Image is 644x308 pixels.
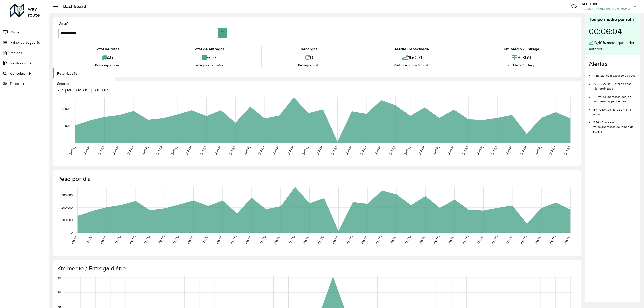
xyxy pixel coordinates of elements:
[218,28,227,38] button: Choose Date
[60,52,155,63] div: 45
[360,235,368,245] text: [DATE]
[127,146,134,155] text: [DATE]
[469,63,575,68] div: Km Médio / Entrega
[358,46,465,52] div: Média Capacidade
[62,218,73,222] text: 100,000
[589,60,636,68] h4: Alertas
[53,68,115,78] a: Roteirização
[346,235,353,245] text: [DATE]
[141,146,149,155] text: [DATE]
[10,71,25,76] span: Consultas
[57,81,69,86] span: Setores
[581,2,630,6] h3: JAILTON
[158,63,260,68] div: Entregas exportadas
[589,40,636,52] div: 13,40% maior que o dia anterior
[259,235,266,245] text: [DATE]
[172,235,179,245] text: [DATE]
[491,235,498,245] text: [DATE]
[158,235,165,245] text: [DATE]
[263,63,355,68] div: Recargas no dia
[230,235,237,245] text: [DATE]
[98,146,105,155] text: [DATE]
[303,235,310,245] text: [DATE]
[563,235,571,245] text: [DATE]
[170,146,178,155] text: [DATE]
[10,40,40,45] span: Painel de Sugestão
[214,146,221,155] text: [DATE]
[288,235,295,245] text: [DATE]
[71,231,73,234] text: 0
[448,235,455,245] text: [DATE]
[112,146,119,155] text: [DATE]
[331,146,338,155] text: [DATE]
[534,146,542,155] text: [DATE]
[358,52,465,63] div: 160,71
[100,235,107,245] text: [DATE]
[389,235,397,245] text: [DATE]
[462,146,469,155] text: [DATE]
[563,146,571,155] text: [DATE]
[491,146,498,155] text: [DATE]
[57,265,576,272] h4: Km médio / Entrega diário
[10,81,19,86] span: Tático
[263,52,355,63] div: 0
[263,46,355,52] div: Recargas
[593,78,636,91] li: 59.395,22 kg - Total de peso não roteirizado
[593,70,636,78] li: 1 - Rota(s) com excesso de peso
[432,146,440,155] text: [DATE]
[58,20,68,26] label: Data
[520,146,527,155] text: [DATE]
[520,235,527,245] text: [DATE]
[61,206,73,209] text: 200,000
[158,52,260,63] div: 607
[85,235,93,245] text: [DATE]
[11,30,20,35] span: Painel
[243,146,251,155] text: [DATE]
[447,146,454,155] text: [DATE]
[57,86,576,93] h4: Capacidade por dia
[10,50,22,56] span: Pedidos
[10,61,26,66] span: Relatórios
[129,235,136,245] text: [DATE]
[462,235,469,245] text: [DATE]
[62,107,70,111] text: 10,000
[433,235,440,245] text: [DATE]
[229,146,236,155] text: [DATE]
[469,52,575,63] div: 3,369
[216,235,223,245] text: [DATE]
[419,235,426,245] text: [DATE]
[199,146,207,155] text: [DATE]
[60,63,155,68] div: Rotas exportadas
[549,235,556,245] text: [DATE]
[245,235,252,245] text: [DATE]
[57,71,77,76] span: Roteirização
[374,146,381,155] text: [DATE]
[156,146,163,155] text: [DATE]
[272,146,279,155] text: [DATE]
[201,235,209,245] text: [DATE]
[316,146,323,155] text: [DATE]
[185,146,192,155] text: [DATE]
[569,1,579,12] a: Contato Rápido
[593,91,636,104] li: 3 - Retroalimentação(ões) de coordenadas pendente(s)
[476,146,483,155] text: [DATE]
[57,276,61,279] text: 30
[53,79,115,89] a: Setores
[403,146,411,155] text: [DATE]
[505,146,512,155] text: [DATE]
[274,235,281,245] text: [DATE]
[581,7,630,11] span: [PERSON_NAME] [PERSON_NAME]
[593,104,636,116] li: 137 - Cliente(s) fora da malha viária
[549,146,556,155] text: [DATE]
[345,146,352,155] text: [DATE]
[589,16,636,23] div: Tempo médio por rota
[57,175,576,183] h4: Peso por dia
[158,46,260,52] div: Total de entregas
[71,235,78,245] text: [DATE]
[358,63,465,68] div: Média de ocupação no dia
[69,141,70,145] text: 0
[61,193,73,197] text: 300,000
[57,291,61,294] text: 20
[114,235,122,245] text: [DATE]
[63,124,70,127] text: 5,000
